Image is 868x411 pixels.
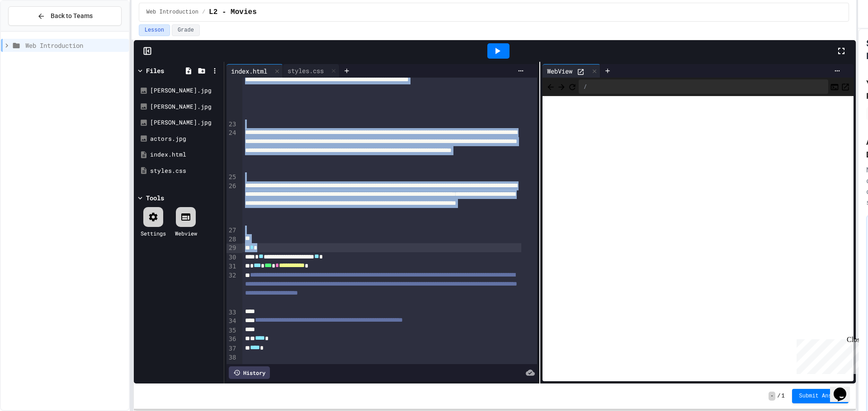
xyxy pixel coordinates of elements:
button: Back to Teams [8,6,122,26]
div: styles.css [283,66,328,75]
button: Refresh [568,81,577,92]
div: Files [146,66,164,75]
iframe: Web Preview [542,96,854,382]
div: [PERSON_NAME].jpg [150,118,221,127]
div: / [579,79,828,94]
div: 31 [226,262,238,271]
div: 23 [226,120,238,129]
span: - [769,392,775,401]
div: 27 [226,226,238,235]
div: 35 [226,326,238,335]
div: 24 [226,129,238,173]
span: Submit Answer [799,393,842,400]
div: 32 [226,271,238,308]
button: Open in new tab [841,81,850,92]
span: Web Introduction [146,9,198,16]
div: 34 [226,317,238,326]
div: 33 [226,308,238,317]
button: Lesson [139,24,170,36]
iframe: chat widget [830,375,859,402]
div: 29 [226,244,238,253]
div: index.html [226,66,272,76]
div: [PERSON_NAME].jpg [150,102,221,111]
span: Back [546,81,555,92]
div: Settings [141,229,166,237]
div: 38 [226,353,238,362]
div: 26 [226,182,238,226]
div: 36 [226,335,238,344]
span: Back to Teams [51,11,93,21]
div: History [229,366,270,379]
iframe: chat widget [793,336,859,374]
span: Web Introduction [25,41,125,50]
div: styles.css [150,166,221,175]
span: Forward [557,81,566,92]
span: / [777,393,780,400]
div: actors.jpg [150,134,221,143]
span: / [202,9,205,16]
span: L2 - Movies [209,7,257,18]
span: 1 [781,393,784,400]
div: 37 [226,344,238,353]
div: 30 [226,253,238,262]
div: Tools [146,193,164,203]
button: Grade [172,24,200,36]
div: Webview [175,229,197,237]
div: WebView [542,66,577,76]
div: 25 [226,173,238,182]
div: index.html [226,64,283,78]
div: [PERSON_NAME].jpg [150,86,221,95]
div: index.html [150,150,221,159]
button: Submit Answer [792,389,849,403]
div: 28 [226,235,238,244]
div: Chat with us now!Close [4,4,62,57]
div: styles.css [283,64,340,78]
div: WebView [542,64,600,78]
button: Console [830,81,839,92]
